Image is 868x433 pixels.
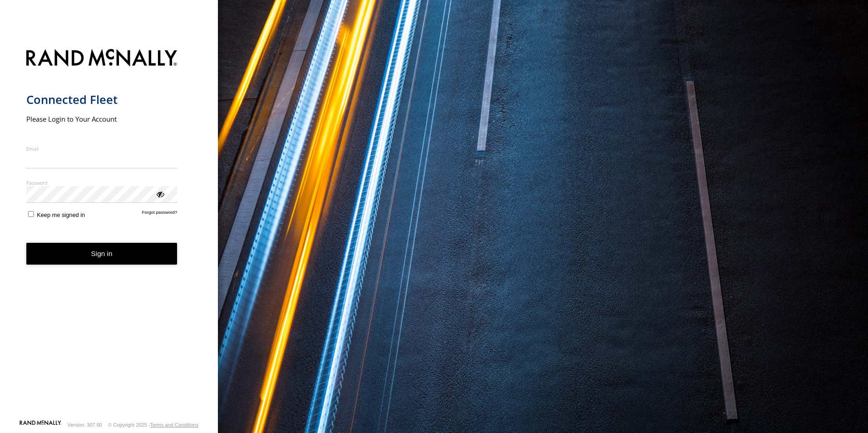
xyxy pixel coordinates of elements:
[26,92,178,107] h1: Connected Fleet
[26,179,178,186] label: Password
[26,243,178,265] button: Sign in
[20,420,61,429] a: Visit our Website
[37,212,85,218] span: Keep me signed in
[68,422,102,428] div: Version: 307.00
[108,422,198,428] div: © Copyright 2025 -
[150,422,198,428] a: Terms and Conditions
[26,145,178,152] label: Email
[142,210,178,218] a: Forgot password?
[26,44,192,419] form: main
[28,211,34,217] input: Keep me signed in
[155,189,164,198] div: ViewPassword
[26,114,178,123] h2: Please Login to Your Account
[26,47,178,70] img: Rand McNally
